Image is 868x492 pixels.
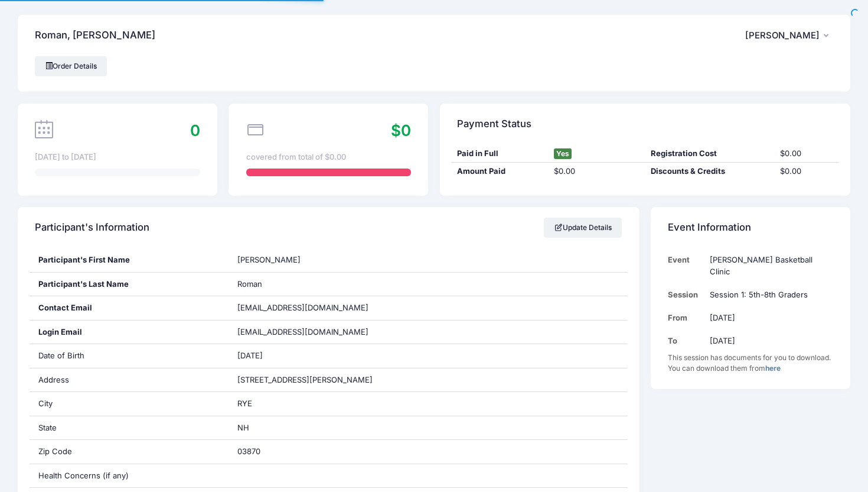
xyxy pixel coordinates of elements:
span: [PERSON_NAME] [237,255,301,264]
div: $0.00 [774,166,838,177]
div: Discounts & Credits [645,166,774,177]
div: [DATE] to [DATE] [35,151,200,163]
button: [PERSON_NAME] [745,22,833,49]
span: RYE [237,399,252,408]
span: [EMAIL_ADDRESS][DOMAIN_NAME] [237,303,368,312]
div: This session has documents for you to download. You can download them from [668,352,833,374]
div: Zip Code [30,440,229,464]
span: $0 [391,121,411,140]
div: Date of Birth [30,344,229,368]
td: Session [668,283,704,306]
td: [PERSON_NAME] Basketball Clinic [704,248,833,283]
td: Session 1: 5th-8th Graders [704,283,833,306]
div: Login Email [30,321,229,344]
span: NH [237,423,249,432]
td: [DATE] [704,329,833,352]
div: City [30,392,229,416]
span: [EMAIL_ADDRESS][DOMAIN_NAME] [237,326,385,338]
div: $0.00 [548,166,645,177]
div: Health Concerns (if any) [30,464,229,488]
div: Paid in Full [451,148,548,160]
div: Contact Email [30,296,229,320]
td: [DATE] [704,306,833,329]
div: State [30,416,229,440]
span: 03870 [237,446,260,456]
h4: Event Information [668,211,751,245]
div: Participant's Last Name [30,273,229,296]
td: Event [668,248,704,283]
div: Participant's First Name [30,248,229,272]
span: [STREET_ADDRESS][PERSON_NAME] [237,375,373,384]
div: Amount Paid [451,166,548,177]
span: Roman [237,279,262,289]
div: $0.00 [774,148,838,160]
span: [DATE] [237,351,263,360]
h4: Participant's Information [35,211,149,245]
div: covered from total of $0.00 [246,151,411,163]
span: Yes [554,148,572,159]
a: Update Details [544,218,622,238]
span: [PERSON_NAME] [745,30,820,41]
h4: Roman, [PERSON_NAME] [35,19,155,53]
a: here [765,364,781,373]
div: Address [30,368,229,392]
td: To [668,329,704,352]
a: Order Details [35,56,107,76]
div: Registration Cost [645,148,774,160]
td: From [668,306,704,329]
h4: Payment Status [457,107,531,141]
span: 0 [190,121,200,140]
